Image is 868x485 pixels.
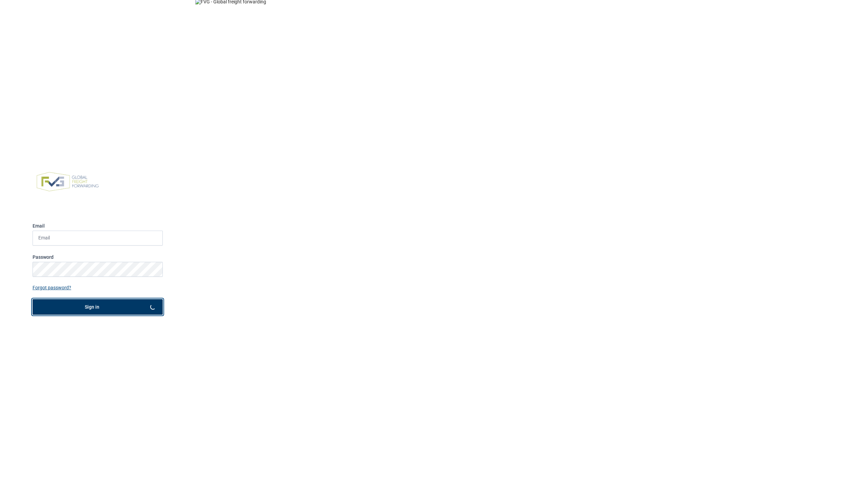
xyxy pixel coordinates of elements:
[33,254,163,260] label: Password
[33,285,163,291] a: Forgot password?
[33,222,163,229] label: Email
[33,299,163,315] button: Sign in
[33,168,103,195] img: FVG - Global freight forwarding
[33,231,163,246] input: Email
